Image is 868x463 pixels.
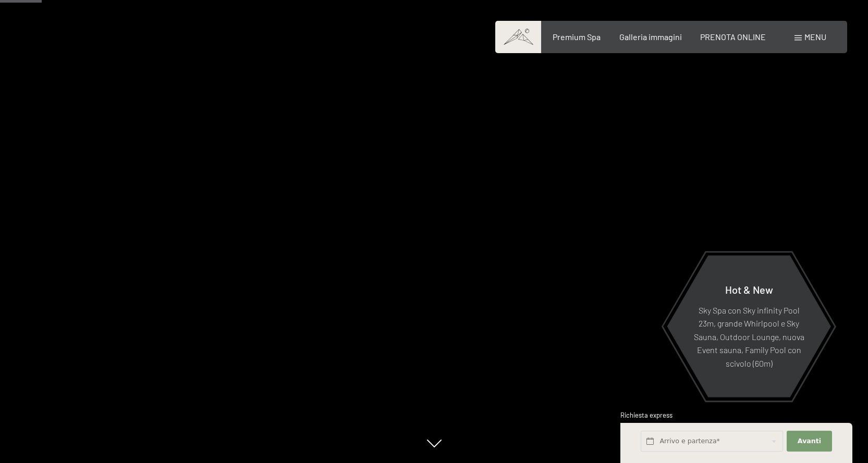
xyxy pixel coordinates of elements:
[798,436,821,446] span: Avanti
[692,303,805,370] p: Sky Spa con Sky infinity Pool 23m, grande Whirlpool e Sky Sauna, Outdoor Lounge, nuova Event saun...
[700,32,766,42] a: PRENOTA ONLINE
[804,32,826,42] span: Menu
[787,431,832,452] button: Avanti
[620,411,673,419] span: Richiesta express
[553,32,601,42] a: Premium Spa
[666,255,832,398] a: Hot & New Sky Spa con Sky infinity Pool 23m, grande Whirlpool e Sky Sauna, Outdoor Lounge, nuova ...
[725,283,773,295] span: Hot & New
[619,32,682,42] a: Galleria immagini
